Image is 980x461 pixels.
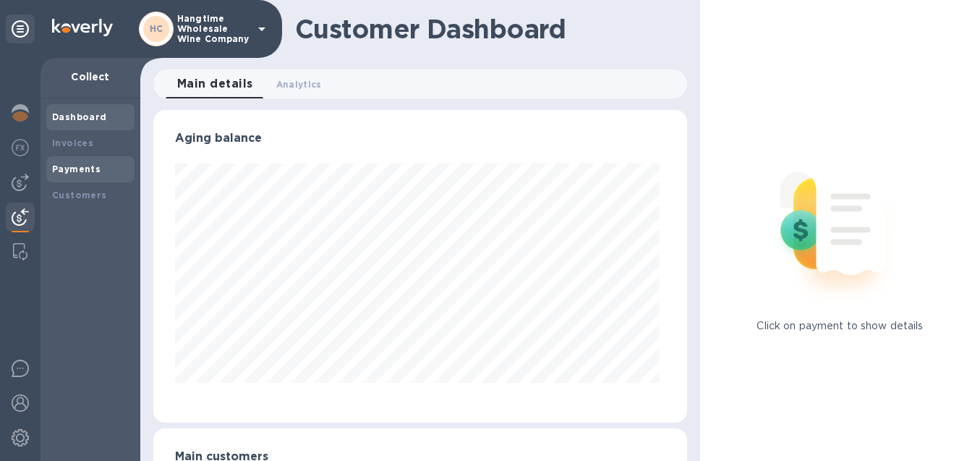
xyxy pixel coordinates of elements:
[52,190,107,200] b: Customers
[52,69,129,84] p: Collect
[12,139,29,156] img: Foreign exchange
[6,14,35,43] div: Unpin categories
[295,14,677,44] h1: Customer Dashboard
[52,138,93,148] b: Invoices
[177,14,250,44] p: Hangtime Wholesale Wine Company
[757,318,923,334] p: Click on payment to show details
[175,132,665,145] h3: Aging balance
[52,111,107,122] b: Dashboard
[150,23,163,34] b: HC
[276,77,322,92] span: Analytics
[52,19,113,36] img: Logo
[52,164,101,174] b: Payments
[177,74,253,94] span: Main details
